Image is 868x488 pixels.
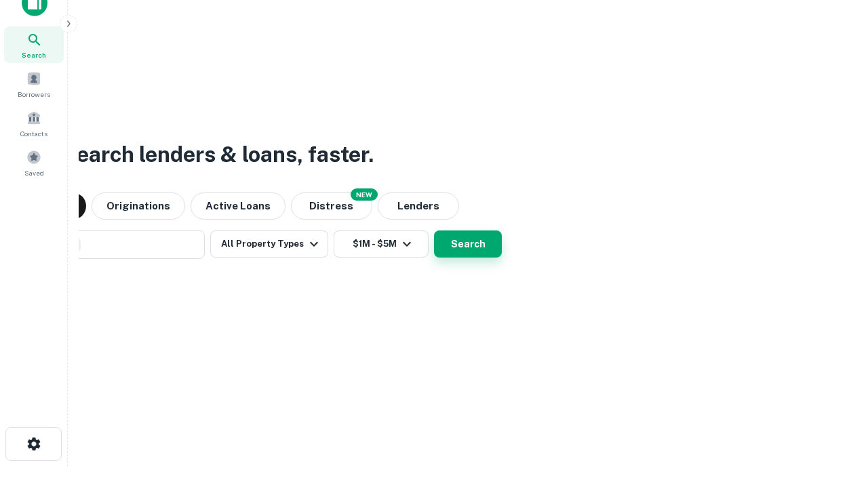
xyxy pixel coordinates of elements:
a: Saved [4,144,64,181]
button: Originations [92,192,185,220]
span: Saved [24,167,44,178]
button: Search distressed loans with lien and other non-mortgage details. [291,192,372,220]
span: Borrowers [18,89,50,100]
button: Lenders [378,192,459,220]
span: Search [22,49,46,60]
button: $1M - $5M [334,230,429,258]
iframe: Chat Widget [800,380,868,445]
button: All Property Types [210,230,328,258]
button: Search [434,230,502,258]
div: NEW [351,188,378,201]
a: Contacts [4,105,64,142]
span: Contacts [20,128,47,139]
a: Borrowers [4,66,64,102]
button: Active Loans [191,192,285,220]
a: Search [4,26,64,63]
h3: Search lenders & loans, faster. [62,138,374,171]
